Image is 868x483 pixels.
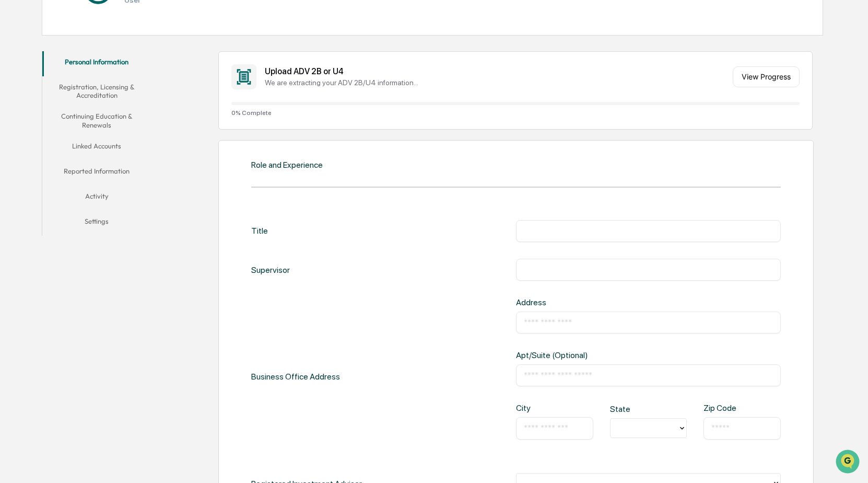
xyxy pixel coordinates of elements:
div: We're available if you need us! [36,90,132,99]
span: Preclearance [21,132,67,142]
div: Upload ADV 2B or U4 [265,66,728,76]
div: Zip Code [703,403,738,413]
a: 🔎Data Lookup [6,147,70,166]
div: secondary tabs example [42,51,151,236]
button: Reported Information [42,160,151,186]
div: 🔎 [10,153,19,161]
span: 0 % Complete [231,109,799,117]
span: Attestations [86,132,130,142]
button: Continuing Education & Renewals [42,106,151,135]
button: Settings [42,211,151,236]
div: City [516,403,550,413]
div: 🗄️ [76,133,84,141]
div: Title [251,220,268,242]
button: Registration, Licensing & Accreditation [42,76,151,106]
div: Business Office Address [251,297,340,456]
p: How can we help? [10,22,190,39]
div: We are extracting your ADV 2B/U4 information... [265,78,728,87]
div: Role and Experience [251,160,323,170]
div: Apt/Suite (Optional) [516,350,635,360]
div: Address [516,297,635,307]
a: 🖐️Preclearance [6,128,72,146]
span: Pylon [104,177,126,185]
button: Personal Information [42,51,151,76]
div: Supervisor [251,259,290,281]
img: 1746055101610-c473b297-6a78-478c-a979-82029cc54cd1 [10,80,29,99]
a: 🗄️Attestations [72,128,134,146]
button: Start new chat [178,83,190,96]
button: Activity [42,186,151,211]
button: View Progress [733,66,800,87]
div: Start new chat [36,80,171,90]
a: Powered byPylon [74,177,126,185]
span: Data Lookup [21,152,66,162]
div: State [610,404,644,414]
div: 🖐️ [10,133,19,141]
button: Linked Accounts [42,135,151,160]
iframe: Open customer support [835,448,863,477]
